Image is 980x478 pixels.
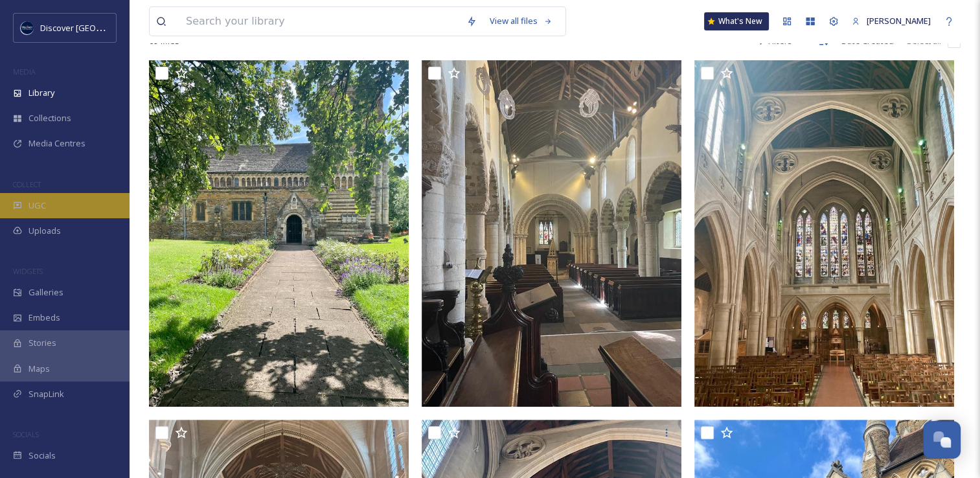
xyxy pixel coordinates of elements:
[21,21,34,34] img: Untitled%20design%20%282%29.png
[28,199,46,212] span: UGC
[28,87,54,99] span: Library
[28,286,63,299] span: Galleries
[13,179,41,189] span: COLLECT
[923,421,961,459] button: Open Chat
[13,429,39,439] span: SOCIALS
[28,450,56,462] span: Socials
[28,225,61,237] span: Uploads
[28,363,50,375] span: Maps
[149,60,409,406] img: St Peter's Church - Heritage Open Days 2023 (6).JPG
[704,12,769,30] a: What's New
[40,21,158,34] span: Discover [GEOGRAPHIC_DATA]
[845,8,937,34] a: [PERSON_NAME]
[28,137,85,150] span: Media Centres
[28,312,60,324] span: Embeds
[867,15,931,27] span: [PERSON_NAME]
[28,112,71,124] span: Collections
[179,7,460,36] input: Search your library
[694,60,954,406] img: St Peter's Church - Heritage Open Days 2023 (4).JPG
[13,266,43,276] span: WIDGETS
[28,337,56,349] span: Stories
[422,60,681,406] img: St Peter's Church - Heritage Open Days 2023 (5).JPG
[28,388,64,400] span: SnapLink
[483,8,559,34] a: View all files
[13,67,36,76] span: MEDIA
